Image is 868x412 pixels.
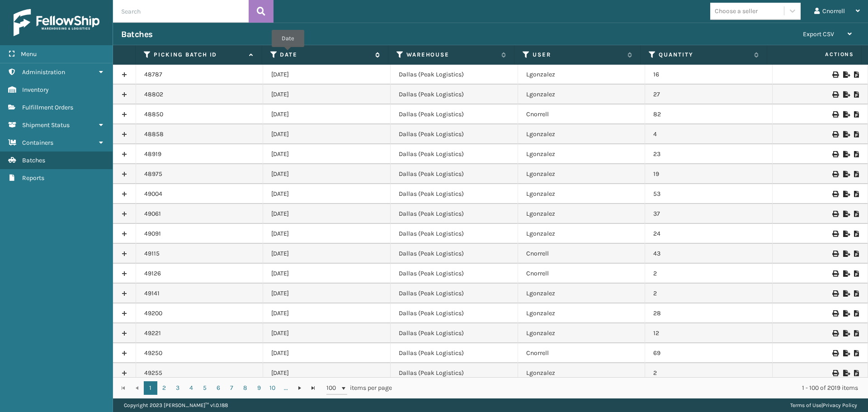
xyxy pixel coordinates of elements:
a: Privacy Policy [823,402,857,408]
td: [DATE] [263,204,391,224]
i: Export to .xls [843,330,849,336]
td: Lgonzalez [518,164,646,184]
span: Batches [22,156,45,164]
td: 49200 [136,303,264,323]
td: 48858 [136,124,264,144]
i: Export to .xls [843,71,849,78]
i: Print Picklist [854,91,859,98]
td: Lgonzalez [518,144,646,164]
i: Print Picklist Labels [832,151,838,157]
td: Dallas (Peak Logistics) [391,65,518,85]
td: [DATE] [263,104,391,124]
td: 2 [645,264,773,284]
i: Export to .xls [843,370,849,376]
td: Dallas (Peak Logistics) [391,204,518,224]
td: [DATE] [263,124,391,144]
i: Export to .xls [843,231,849,237]
td: Lgonzalez [518,224,646,244]
a: 1 [144,381,157,395]
td: Cnorrell [518,264,646,284]
td: [DATE] [263,65,391,85]
td: 49255 [136,363,264,383]
span: Actions [770,47,859,62]
td: Lgonzalez [518,363,646,383]
i: Export to .xls [843,111,849,118]
span: items per page [326,381,392,395]
i: Export to .xls [843,91,849,98]
i: Print Picklist [854,111,859,118]
td: [DATE] [263,244,391,264]
td: Lgonzalez [518,124,646,144]
i: Print Picklist Labels [832,131,838,137]
span: Shipment Status [22,121,70,129]
i: Print Picklist [854,270,859,277]
td: [DATE] [263,164,391,184]
td: 69 [645,343,773,363]
td: Lgonzalez [518,204,646,224]
td: [DATE] [263,264,391,284]
i: Print Picklist [854,131,859,137]
td: 48850 [136,104,264,124]
td: Lgonzalez [518,184,646,204]
i: Export to .xls [843,310,849,317]
a: 6 [212,381,225,395]
i: Export to .xls [843,251,849,257]
td: Dallas (Peak Logistics) [391,363,518,383]
span: Containers [22,139,53,147]
span: Export CSV [803,30,834,38]
td: [DATE] [263,284,391,303]
td: 49004 [136,184,264,204]
span: Fulfillment Orders [22,104,73,111]
label: Date [280,51,370,59]
a: 8 [239,381,252,395]
td: [DATE] [263,323,391,343]
td: 49115 [136,244,264,264]
label: Quantity [659,51,749,59]
td: Dallas (Peak Logistics) [391,244,518,264]
i: Print Picklist [854,251,859,257]
i: Print Picklist [854,211,859,217]
td: 2 [645,284,773,303]
td: 48802 [136,85,264,104]
td: Lgonzalez [518,323,646,343]
i: Print Picklist Labels [832,171,838,177]
a: Go to the last page [307,381,320,395]
label: Warehouse [406,51,497,59]
td: Dallas (Peak Logistics) [391,224,518,244]
a: 10 [266,381,279,395]
td: Dallas (Peak Logistics) [391,124,518,144]
i: Print Picklist Labels [832,71,838,78]
span: Reports [22,174,44,182]
span: Go to the next page [296,384,303,392]
i: Export to .xls [843,131,849,137]
p: Copyright 2023 [PERSON_NAME]™ v 1.0.188 [124,398,228,412]
i: Export to .xls [843,171,849,177]
td: [DATE] [263,303,391,323]
td: 23 [645,144,773,164]
div: | [790,398,857,412]
a: 9 [252,381,266,395]
i: Print Picklist [854,350,859,356]
i: Print Picklist Labels [832,290,838,297]
td: Lgonzalez [518,85,646,104]
td: Dallas (Peak Logistics) [391,264,518,284]
i: Export to .xls [843,211,849,217]
td: Lgonzalez [518,65,646,85]
a: ... [279,381,293,395]
td: 49061 [136,204,264,224]
td: 2 [645,363,773,383]
i: Print Picklist [854,231,859,237]
a: 5 [198,381,212,395]
td: Dallas (Peak Logistics) [391,164,518,184]
i: Print Picklist Labels [832,111,838,118]
td: Dallas (Peak Logistics) [391,284,518,303]
td: Dallas (Peak Logistics) [391,303,518,323]
i: Print Picklist Labels [832,251,838,257]
i: Print Picklist [854,330,859,336]
td: [DATE] [263,343,391,363]
td: Dallas (Peak Logistics) [391,104,518,124]
td: 48787 [136,65,264,85]
td: Dallas (Peak Logistics) [391,144,518,164]
i: Export to .xls [843,290,849,297]
td: 48975 [136,164,264,184]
